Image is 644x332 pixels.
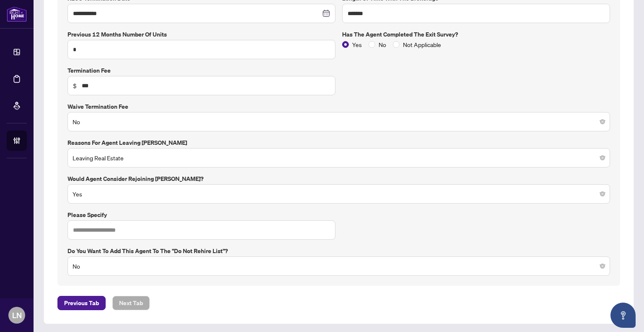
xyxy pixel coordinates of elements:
[112,296,150,310] button: Next Tab
[73,150,605,166] span: Leaving Real Estate
[73,81,77,90] span: $
[68,138,610,147] label: Reasons for Agent Leaving [PERSON_NAME]
[600,155,605,160] span: close-circle
[342,30,610,39] label: Has the Agent completed the exit survey?
[68,66,335,75] label: Termination Fee
[600,264,605,269] span: close-circle
[400,40,444,49] span: Not Applicable
[68,102,610,111] label: Waive Termination Fee
[600,191,605,196] span: close-circle
[68,246,610,256] label: Do you want to add this agent to the "Do Not Rehire List"?
[57,296,106,310] button: Previous Tab
[7,6,27,22] img: logo
[68,174,610,183] label: Would Agent Consider Rejoining [PERSON_NAME]?
[610,303,636,328] button: Open asap
[73,114,605,130] span: No
[349,40,365,49] span: Yes
[68,30,335,39] label: Previous 12 Months number of units
[64,296,99,310] span: Previous Tab
[12,309,22,321] span: LN
[73,258,605,274] span: No
[600,119,605,124] span: close-circle
[68,210,335,220] label: Please specify
[73,186,605,202] span: Yes
[375,40,390,49] span: No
